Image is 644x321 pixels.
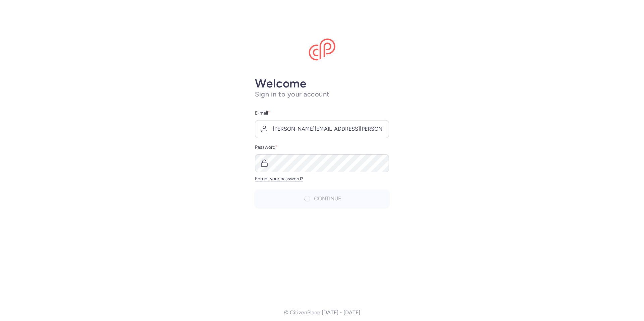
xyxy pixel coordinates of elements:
[255,190,389,208] button: Continue
[309,39,335,61] img: CitizenPlane logo
[255,120,389,138] input: user@example.com
[255,176,303,182] a: Forgot your password?
[255,143,389,151] label: Password
[314,196,341,202] span: Continue
[255,76,307,90] strong: Welcome
[255,109,389,117] label: E-mail
[255,90,389,99] h1: Sign in to your account
[284,310,360,316] p: © CitizenPlane [DATE] - [DATE]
